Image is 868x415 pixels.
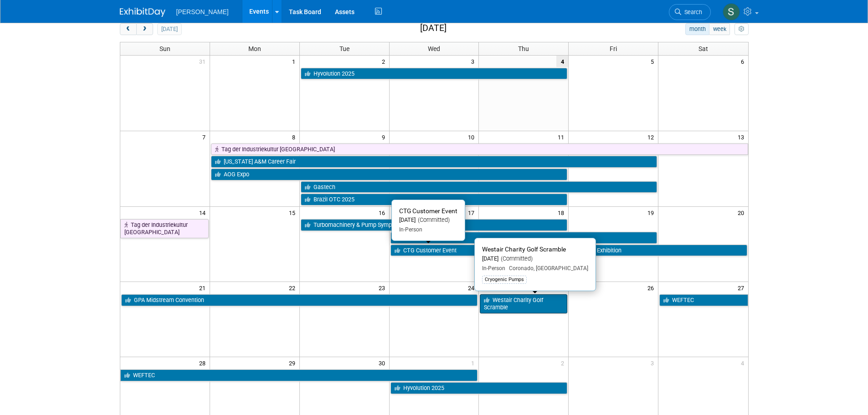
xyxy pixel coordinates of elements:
[120,8,165,17] img: ExhibitDay
[390,245,478,256] a: CTG Customer Event
[291,56,299,67] span: 1
[650,56,658,67] span: 5
[339,45,349,52] span: Tue
[381,131,389,143] span: 9
[610,45,617,52] span: Fri
[482,246,566,253] span: Westair Charity Golf Scramble
[378,207,389,218] span: 16
[699,45,708,52] span: Sat
[737,131,748,143] span: 13
[647,282,658,293] span: 26
[482,276,527,284] div: Cryogenic Pumps
[737,207,748,218] span: 20
[201,131,210,143] span: 7
[378,357,389,369] span: 30
[650,357,658,369] span: 3
[647,131,658,143] span: 12
[505,265,588,272] span: Coronado, [GEOGRAPHIC_DATA]
[669,4,711,20] a: Search
[120,369,478,381] a: WEFTEC
[428,45,440,52] span: Wed
[399,216,457,224] div: [DATE]
[288,357,299,369] span: 29
[557,207,568,218] span: 18
[381,56,389,67] span: 2
[378,282,389,293] span: 23
[288,282,299,293] span: 22
[301,181,657,193] a: Gastech
[301,194,568,205] a: Brazil OTC 2025
[482,265,505,272] span: In-Person
[390,382,568,394] a: Hyvolution 2025
[390,232,657,244] a: H2 & FC Expo
[416,216,450,223] span: (Committed)
[198,207,210,218] span: 14
[740,357,748,369] span: 4
[482,255,588,263] div: [DATE]
[560,357,568,369] span: 2
[723,3,740,20] img: Skye Tuinei
[248,45,261,52] span: Mon
[399,207,457,215] span: CTG Customer Event
[211,169,567,180] a: AOG Expo
[157,23,181,35] button: [DATE]
[176,8,229,15] span: [PERSON_NAME]
[681,9,702,15] span: Search
[198,56,210,67] span: 31
[120,23,137,35] button: prev
[420,23,447,33] h2: [DATE]
[647,207,658,218] span: 19
[740,56,748,67] span: 6
[136,23,153,35] button: next
[557,131,568,143] span: 11
[120,219,209,238] a: Tag der Industriekultur [GEOGRAPHIC_DATA]
[291,131,299,143] span: 8
[518,45,529,52] span: Thu
[211,143,748,155] a: Tag der Industriekultur [GEOGRAPHIC_DATA]
[470,357,478,369] span: 1
[467,282,478,293] span: 24
[737,282,748,293] span: 27
[211,156,657,168] a: [US_STATE] A&M Career Fair
[467,131,478,143] span: 10
[399,226,422,233] span: In-Person
[467,207,478,218] span: 17
[301,68,568,80] a: Hyvolution 2025
[121,294,478,306] a: GPA Midstream Convention
[301,219,568,231] a: Turbomachinery & Pump Symposium 2025
[470,56,478,67] span: 3
[198,282,210,293] span: 21
[659,294,748,306] a: WEFTEC
[498,255,533,262] span: (Committed)
[480,294,567,313] a: Westair Charity Golf Scramble
[734,23,748,35] button: myCustomButton
[556,56,568,67] span: 4
[198,357,210,369] span: 28
[739,26,745,32] i: Personalize Calendar
[709,23,730,35] button: week
[159,45,170,52] span: Sun
[685,23,709,35] button: month
[480,245,747,256] a: Natural Gas Vehicle and Ship Equipment Exhibition
[288,207,299,218] span: 15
